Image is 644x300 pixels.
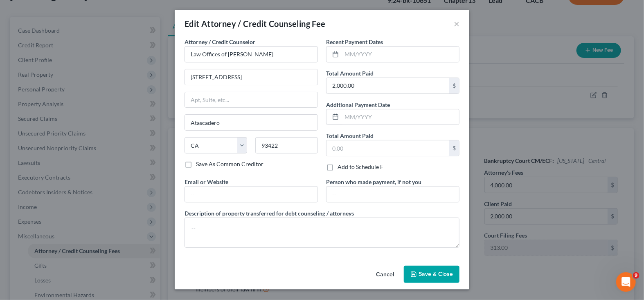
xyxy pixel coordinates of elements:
input: MM/YYYY [342,47,459,62]
div: $ [449,140,459,156]
button: Save & Close [404,266,459,283]
div: $ [449,78,459,93]
button: × [454,19,459,29]
input: Search creditor by name... [185,46,318,62]
label: Recent Payment Dates [326,38,383,46]
span: Save & Close [419,271,453,278]
span: Attorney / Credit Counseling Fee [201,19,326,29]
label: Total Amount Paid [326,69,374,78]
input: -- [185,187,317,202]
label: Total Amount Paid [326,131,374,140]
label: Additional Payment Date [326,100,390,109]
button: Cancel [369,267,401,283]
label: Person who made payment, if not you [326,178,421,186]
input: Apt, Suite, etc... [185,92,317,108]
span: Edit [185,19,200,29]
input: -- [327,187,459,202]
span: Attorney / Credit Counselor [185,38,255,45]
input: 0.00 [327,140,449,156]
label: Save As Common Creditor [196,160,263,168]
input: 0.00 [327,78,449,93]
iframe: Intercom live chat [616,272,636,292]
input: Enter city... [185,115,317,130]
input: MM/YYYY [342,109,459,125]
label: Add to Schedule F [338,163,383,171]
input: Enter address... [185,69,317,85]
label: Email or Website [185,178,228,186]
span: 9 [633,272,639,279]
input: Enter zip... [255,137,318,153]
label: Description of property transferred for debt counseling / attorneys [185,209,354,218]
